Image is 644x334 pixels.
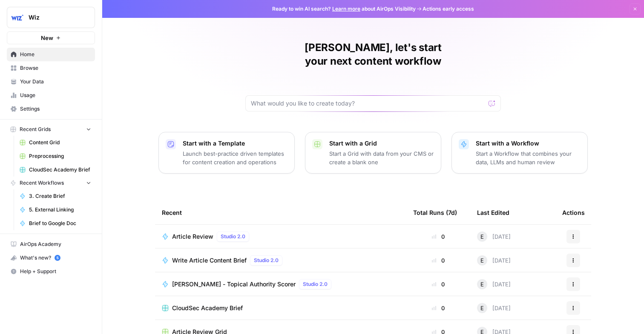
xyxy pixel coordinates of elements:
a: Home [7,48,95,61]
button: Recent Workflows [7,177,95,189]
button: Workspace: Wiz [7,7,95,28]
a: Brief to Google Doc [16,217,95,230]
button: What's new? 5 [7,251,95,265]
a: Preprocessing [16,149,95,163]
p: Start with a Workflow [476,139,581,148]
div: Recent [162,201,400,224]
span: Browse [20,64,91,72]
a: Settings [7,102,95,116]
span: 3. Create Brief [29,192,91,200]
span: CloudSec Academy Brief [172,304,243,312]
div: Actions [562,201,585,224]
button: Help + Support [7,265,95,278]
button: Start with a TemplateLaunch best-practice driven templates for content creation and operations [158,132,295,174]
span: Ready to win AI search? about AirOps Visibility [272,5,416,13]
a: AirOps Academy [7,237,95,251]
a: Content Grid [16,136,95,149]
a: Usage [7,88,95,102]
span: CloudSec Academy Brief [29,166,91,174]
span: Preprocessing [29,152,91,160]
input: What would you like to create today? [251,99,485,108]
div: Total Runs (7d) [413,201,457,224]
button: Start with a GridStart a Grid with data from your CMS or create a blank one [305,132,441,174]
span: Recent Workflows [20,179,64,187]
span: E [480,256,484,265]
span: Actions early access [423,5,474,13]
div: [DATE] [477,279,511,289]
span: Your Data [20,78,91,86]
p: Start with a Template [183,139,287,148]
div: What's new? [7,251,95,264]
span: Studio 2.0 [254,257,279,264]
span: [PERSON_NAME] - Topical Authority Scorer [172,280,296,288]
button: Recent Grids [7,123,95,136]
p: Start with a Grid [329,139,434,148]
h1: [PERSON_NAME], let's start your next content workflow [245,41,501,68]
span: E [480,232,484,241]
span: Write Article Content Brief [172,256,247,265]
div: [DATE] [477,231,511,242]
span: Wiz [29,13,80,22]
div: 0 [413,280,463,288]
span: E [480,280,484,288]
button: New [7,31,95,44]
div: [DATE] [477,255,511,265]
p: Launch best-practice driven templates for content creation and operations [183,149,287,166]
p: Start a Workflow that combines your data, LLMs and human review [476,149,581,166]
span: Home [20,51,91,58]
div: 0 [413,256,463,265]
div: 0 [413,232,463,241]
span: Content Grid [29,139,91,146]
a: Write Article Content BriefStudio 2.0 [162,255,400,265]
span: New [41,34,53,42]
span: Studio 2.0 [303,280,328,288]
a: Browse [7,61,95,75]
a: Your Data [7,75,95,88]
a: 5. External Linking [16,203,95,217]
button: Start with a WorkflowStart a Workflow that combines your data, LLMs and human review [451,132,588,174]
a: Article ReviewStudio 2.0 [162,231,400,242]
div: [DATE] [477,303,511,313]
div: Last Edited [477,201,509,224]
a: [PERSON_NAME] - Topical Authority ScorerStudio 2.0 [162,279,400,289]
span: Settings [20,105,91,113]
span: E [480,304,484,312]
img: Wiz Logo [10,10,25,25]
span: Recent Grids [20,126,51,133]
span: Brief to Google Doc [29,220,91,227]
span: Article Review [172,232,213,241]
a: 3. Create Brief [16,189,95,203]
text: 5 [56,256,58,260]
div: 0 [413,304,463,312]
span: Studio 2.0 [221,233,245,240]
p: Start a Grid with data from your CMS or create a blank one [329,149,434,166]
a: CloudSec Academy Brief [162,304,400,312]
span: Help + Support [20,268,91,275]
a: CloudSec Academy Brief [16,163,95,177]
span: 5. External Linking [29,206,91,214]
span: Usage [20,91,91,99]
a: 5 [55,255,60,261]
span: AirOps Academy [20,240,91,248]
a: Learn more [332,6,360,12]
